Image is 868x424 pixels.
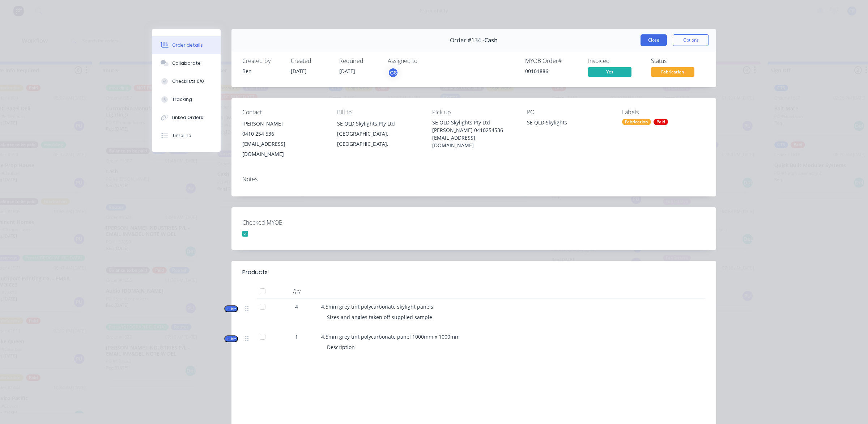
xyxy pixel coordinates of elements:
[152,54,221,72] button: Collaborate
[339,58,379,64] div: Required
[152,109,221,127] button: Linked Orders
[337,119,420,149] div: SE QLD Skylights Pty Ltd[GEOGRAPHIC_DATA], [GEOGRAPHIC_DATA],
[242,139,325,159] div: [EMAIL_ADDRESS][DOMAIN_NAME]
[525,58,579,64] div: MYOB Order #
[622,119,651,125] div: Fabrication
[291,68,307,75] span: [DATE]
[172,114,203,121] div: Linked Orders
[242,129,325,139] div: 0410 254 536
[152,127,221,145] button: Timeline
[172,132,191,139] div: Timeline
[673,34,709,46] button: Options
[152,72,221,90] button: Checklists 0/0
[651,67,694,78] button: Fabrication
[224,335,238,342] button: Kit
[388,58,460,64] div: Assigned to
[242,218,333,227] label: Checked MYOB
[152,36,221,54] button: Order details
[337,109,420,116] div: Bill to
[339,68,355,75] span: [DATE]
[527,109,610,116] div: PO
[172,78,204,85] div: Checklists 0/0
[275,284,318,298] div: Qty
[337,119,420,129] div: SE QLD Skylights Pty Ltd
[525,67,579,75] div: 00101886
[242,119,325,159] div: [PERSON_NAME]0410 254 536[EMAIL_ADDRESS][DOMAIN_NAME]
[622,109,705,116] div: Labels
[450,37,484,44] span: Order #134 -
[242,58,282,64] div: Created by
[321,333,460,340] span: 4.5mm grey tint polycarbonate panel 1000mm x 1000mm
[651,67,694,76] span: Fabrication
[388,67,399,78] button: CS
[432,119,515,149] div: SE QLD Skylights Pty Ltd [PERSON_NAME] 0410254536 [EMAIL_ADDRESS][DOMAIN_NAME]
[295,333,298,340] span: 1
[651,58,705,64] div: Status
[291,58,331,64] div: Created
[242,268,268,277] div: Products
[295,303,298,310] span: 4
[321,303,433,310] span: 4.5mm grey tint polycarbonate skylight panels
[641,34,667,46] button: Close
[484,37,498,44] span: Cash
[172,96,192,103] div: Tracking
[242,67,282,75] div: Ben
[242,119,325,129] div: [PERSON_NAME]
[172,42,203,48] div: Order details
[226,306,236,311] span: Kit
[242,176,705,183] div: Notes
[588,58,642,64] div: Invoiced
[527,119,610,129] div: SE QLD Skylights
[242,109,325,116] div: Contact
[327,314,432,321] span: Sizes and angles taken off supplied sample
[172,60,201,67] div: Collaborate
[226,336,236,342] span: Kit
[327,344,355,351] span: Description
[152,90,221,109] button: Tracking
[337,129,420,149] div: [GEOGRAPHIC_DATA], [GEOGRAPHIC_DATA],
[224,305,238,312] button: Kit
[432,109,515,116] div: Pick up
[654,119,668,125] div: Paid
[588,67,631,76] span: Yes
